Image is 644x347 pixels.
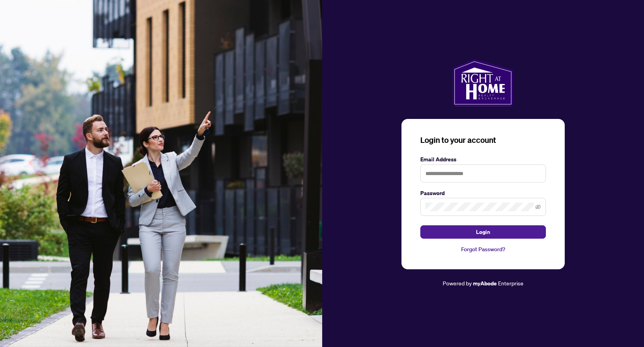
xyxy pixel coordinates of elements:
h3: Login to your account [420,135,546,146]
label: Password [420,189,546,197]
span: Login [476,226,490,238]
span: eye-invisible [535,204,541,210]
button: Login [420,225,546,239]
a: myAbode [473,279,497,288]
label: Email Address [420,155,546,164]
span: Enterprise [498,279,524,287]
img: ma-logo [452,59,513,106]
a: Forgot Password? [420,245,546,254]
span: Powered by [443,279,472,287]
